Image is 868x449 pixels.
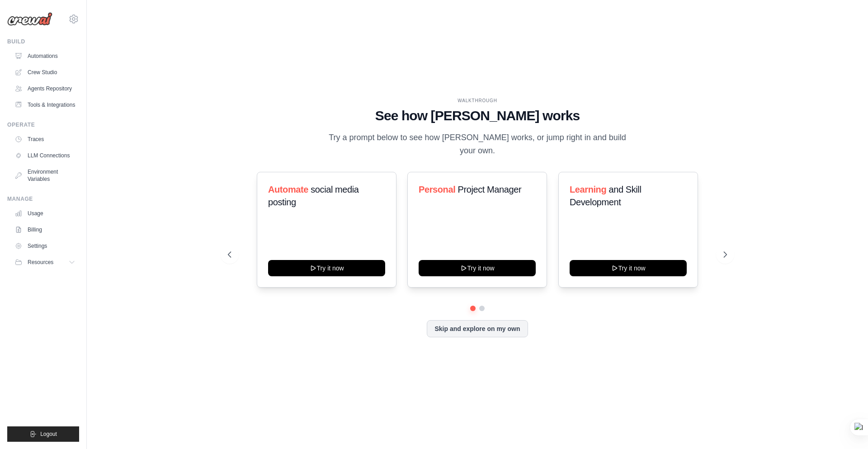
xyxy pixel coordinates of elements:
a: Tools & Integrations [11,98,79,112]
span: Learning [570,184,606,194]
span: Personal [419,184,455,194]
span: Automate [268,184,308,194]
div: Manage [7,195,79,203]
h1: See how [PERSON_NAME] works [228,108,727,124]
a: Settings [11,239,79,253]
button: Resources [11,255,79,269]
span: and Skill Development [570,184,641,207]
a: Crew Studio [11,65,79,80]
button: Try it now [419,260,536,276]
img: Logo [7,12,52,26]
p: Try a prompt below to see how [PERSON_NAME] works, or jump right in and build your own. [325,131,629,158]
a: Agents Repository [11,81,79,96]
div: WALKTHROUGH [228,97,727,104]
div: Operate [7,121,79,128]
button: Skip and explore on my own [427,320,528,337]
div: Build [7,38,79,45]
a: Billing [11,222,79,237]
a: LLM Connections [11,148,79,163]
span: Project Manager [458,184,522,194]
a: Traces [11,132,79,147]
span: social media posting [268,184,359,207]
a: Usage [11,206,79,221]
button: Logout [7,426,79,442]
a: Environment Variables [11,165,79,186]
button: Try it now [570,260,687,276]
button: Try it now [268,260,385,276]
a: Automations [11,49,79,63]
span: Resources [28,259,53,266]
span: Logout [40,430,57,438]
